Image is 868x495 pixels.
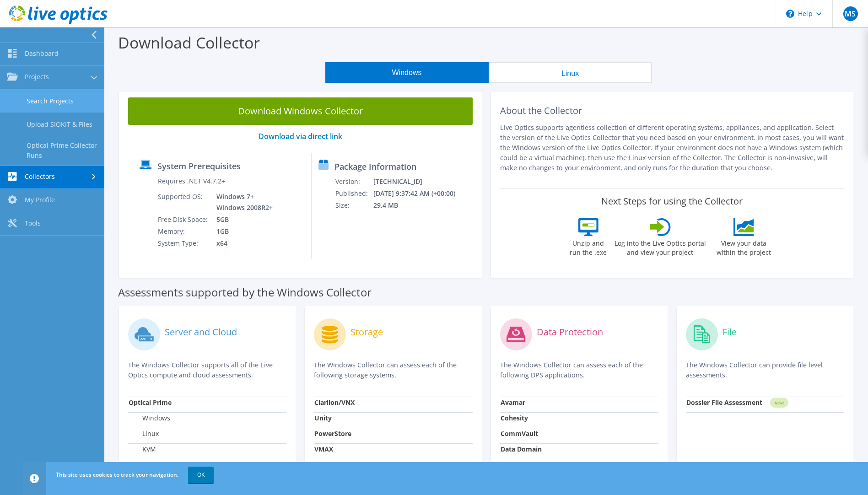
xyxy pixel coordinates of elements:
strong: CommVault [501,429,538,438]
td: Free Disk Space: [157,214,210,226]
label: Assessments supported by the Windows Collector [118,288,372,297]
label: Windows [129,414,170,423]
label: Storage [350,328,383,337]
td: Memory: [157,226,210,237]
td: Published: [335,188,373,199]
td: 1GB [210,226,275,237]
strong: Data Domain [501,445,542,453]
strong: Avamar [501,398,525,407]
label: Package Information [334,162,416,171]
button: Windows [325,62,489,83]
label: Server and Cloud [165,328,237,337]
a: Download Windows Collector [128,97,473,125]
td: 5GB [210,214,275,226]
td: Size: [335,199,373,211]
label: System Prerequisites [157,161,241,171]
p: Live Optics supports agentless collection of different operating systems, appliances, and applica... [500,123,845,173]
strong: IBM Spectrum Protect (TSM) [501,460,590,469]
td: Version: [335,176,373,188]
td: Supported OS: [157,191,210,214]
h2: About the Collector [500,105,845,116]
strong: PowerStore [314,429,351,438]
td: x64 [210,237,275,249]
label: Download Collector [118,32,260,53]
strong: Cohesity [501,414,528,422]
label: Unzip and run the .exe [567,236,609,257]
span: MS [843,6,858,21]
label: Requires .NET V4.7.2+ [158,177,225,186]
strong: Optical Prime [129,398,172,407]
tspan: NEW! [774,400,783,405]
label: Next Steps for using the Collector [601,196,743,207]
a: OK [188,467,214,483]
p: The Windows Collector supports all of the Live Optics compute and cloud assessments. [128,360,286,380]
td: [DATE] 9:37:42 AM (+00:00) [373,188,468,199]
label: Log into the Live Optics portal and view your project [614,236,706,257]
strong: Dossier File Assessment [686,398,762,407]
td: System Type: [157,237,210,249]
strong: VMAX [314,445,333,453]
label: KVM [129,445,156,454]
button: Linux [489,62,652,83]
label: File [722,328,737,337]
label: Linux [129,429,159,438]
label: View your data within the project [711,236,777,257]
svg: \n [786,10,794,18]
p: The Windows Collector can assess each of the following DPS applications. [500,360,658,380]
strong: Clariion/VNX [314,398,355,407]
td: [TECHNICAL_ID] [373,176,468,188]
a: Download via direct link [259,131,342,141]
p: The Windows Collector can assess each of the following storage systems. [314,360,472,380]
label: Data Protection [537,328,603,337]
strong: Isilon [314,460,332,469]
strong: Unity [314,414,332,422]
td: 29.4 MB [373,199,468,211]
p: The Windows Collector can provide file level assessments. [686,360,844,380]
span: This site uses cookies to track your navigation. [56,471,178,479]
label: Xen [129,460,154,469]
td: Windows 7+ Windows 2008R2+ [210,191,275,214]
